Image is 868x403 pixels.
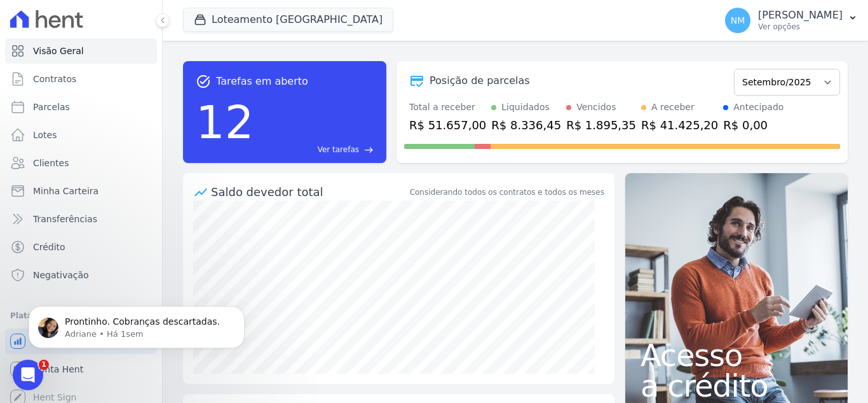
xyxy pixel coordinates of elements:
[651,101,695,114] div: A receber
[196,74,211,89] span: task_alt
[5,178,157,204] a: Minha Carteira
[33,45,84,57] span: Visão Geral
[641,117,718,134] div: R$ 41.425,20
[5,329,157,354] a: Recebíveis
[13,360,43,390] iframe: Intercom live chat
[33,129,57,141] span: Lotes
[5,262,157,288] a: Negativação
[731,16,745,25] span: NM
[33,101,70,113] span: Parcelas
[5,357,157,382] a: Conta Hent
[5,94,157,120] a: Parcelas
[5,234,157,260] a: Crédito
[576,101,616,114] div: Vencidos
[33,185,98,197] span: Minha Carteira
[39,360,49,370] span: 1
[501,101,550,114] div: Liquidados
[641,340,832,371] span: Acesso
[364,145,374,155] span: east
[33,363,83,376] span: Conta Hent
[216,74,308,89] span: Tarefas em aberto
[259,144,374,155] a: Ver tarefas east
[33,157,69,169] span: Clientes
[5,122,157,148] a: Lotes
[5,66,157,92] a: Contratos
[5,206,157,232] a: Transferências
[758,22,843,32] p: Ver opções
[33,73,76,85] span: Contratos
[409,117,486,134] div: R$ 51.657,00
[430,73,530,88] div: Posição de parcelas
[33,269,89,281] span: Negativação
[715,3,868,38] button: NM [PERSON_NAME] Ver opções
[409,101,486,114] div: Total a receber
[211,183,407,201] div: Saldo devedor total
[33,241,65,253] span: Crédito
[33,213,97,225] span: Transferências
[196,89,254,155] div: 12
[758,9,843,22] p: [PERSON_NAME]
[410,187,604,198] div: Considerando todos os contratos e todos os meses
[10,279,264,369] iframe: Intercom notifications mensagem
[491,117,561,134] div: R$ 8.336,45
[5,38,157,64] a: Visão Geral
[723,117,783,134] div: R$ 0,00
[641,371,832,401] span: a crédito
[5,150,157,176] a: Clientes
[183,8,393,32] button: Loteamento [GEOGRAPHIC_DATA]
[733,101,783,114] div: Antecipado
[318,144,359,155] span: Ver tarefas
[566,117,636,134] div: R$ 1.895,35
